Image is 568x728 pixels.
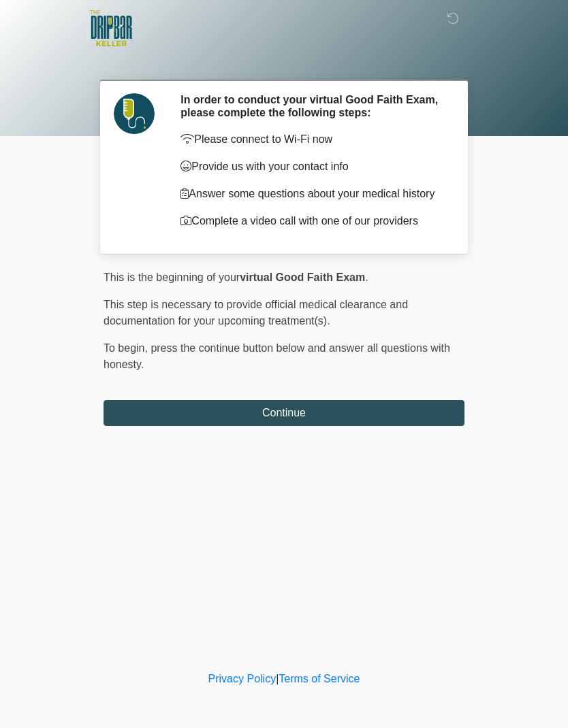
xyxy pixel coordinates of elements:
[180,213,444,229] p: Complete a video call with one of our providers
[279,673,360,684] a: Terms of Service
[104,342,450,370] span: press the continue button below and answer all questions with honesty.
[180,159,444,175] p: Provide us with your contact info
[114,93,155,134] img: Agent Avatar
[180,131,444,148] p: Please connect to Wi-Fi now
[90,10,132,46] img: The DRIPBaR - Keller Logo
[365,271,368,283] span: .
[276,673,279,684] a: |
[180,93,444,119] h2: In order to conduct your virtual Good Faith Exam, please complete the following steps:
[104,299,408,327] span: This step is necessary to provide official medical clearance and documentation for your upcoming ...
[208,673,277,684] a: Privacy Policy
[104,400,464,426] button: Continue
[93,49,475,74] h1: ‎ ‎
[240,271,365,283] strong: virtual Good Faith Exam
[104,271,240,283] span: This is the beginning of your
[180,186,444,202] p: Answer some questions about your medical history
[104,342,151,354] span: To begin,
